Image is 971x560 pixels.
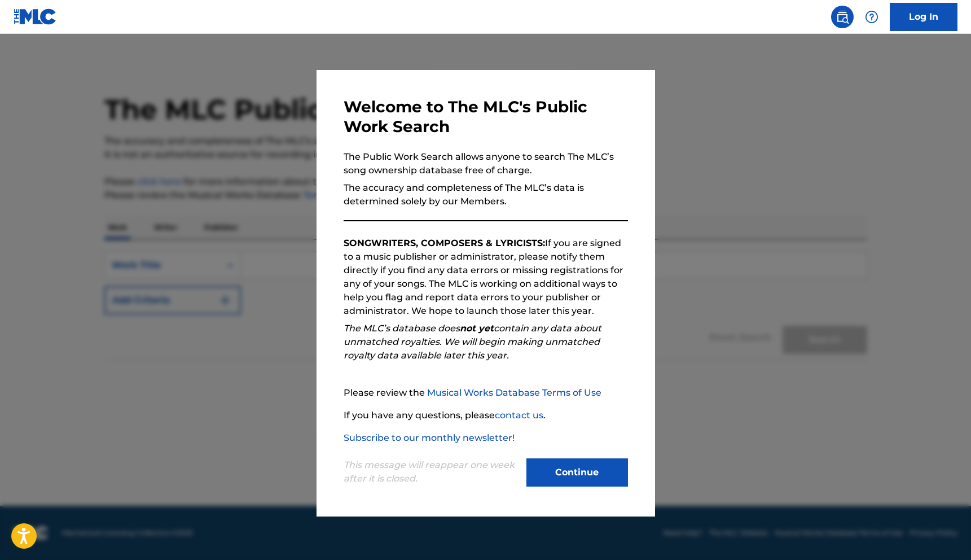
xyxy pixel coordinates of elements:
img: search [836,10,849,24]
p: This message will reappear one week after it is closed. [344,458,520,485]
a: Musical Works Database Terms of Use [427,387,601,398]
a: Public Search [831,6,854,28]
h3: Welcome to The MLC's Public Work Search [344,97,628,137]
a: Subscribe to our monthly newsletter! [344,432,515,443]
p: If you are signed to a music publisher or administrator, please notify them directly if you find ... [344,237,628,318]
em: The MLC’s database does contain any data about unmatched royalties. We will begin making unmatche... [344,323,601,361]
button: Continue [526,458,628,487]
div: Help [860,6,883,28]
strong: SONGWRITERS, COMPOSERS & LYRICISTS: [344,238,545,248]
a: Log In [890,3,957,31]
p: Please review the [344,386,628,400]
img: help [865,10,878,24]
iframe: Chat Widget [915,506,971,560]
p: If you have any questions, please . [344,409,628,422]
p: The accuracy and completeness of The MLC’s data is determined solely by our Members. [344,181,628,208]
img: MLC Logo [14,8,57,25]
a: contact us [495,410,543,421]
strong: not yet [460,323,494,334]
p: The Public Work Search allows anyone to search The MLC’s song ownership database free of charge. [344,150,628,177]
